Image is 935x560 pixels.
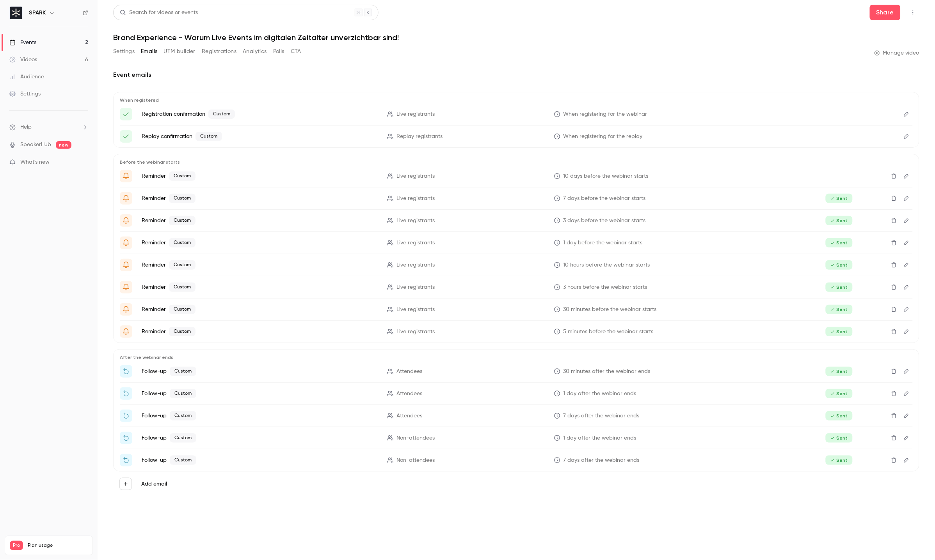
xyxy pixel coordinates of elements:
p: After the webinar ends [120,354,913,360]
p: Follow-up [142,367,378,376]
span: Live registrants [396,194,435,203]
button: Delete [888,432,900,444]
li: Bist du bereit? In wenigen Tagen starten wir gemeinsam! [120,214,913,227]
p: Reminder [142,305,378,314]
p: Before the webinar starts [120,159,913,165]
span: Sent [826,238,853,247]
a: Manage video [875,49,919,57]
p: Replay confirmation [142,132,378,141]
span: 7 days after the webinar ends [563,412,640,420]
p: Follow-up [142,456,378,465]
li: Heute ist es so weit – dein exklusives Webinar startet in Kürze! [120,325,913,338]
li: Sie sind dabei! So holen Sie das Meiste aus unserem Webinar. [120,108,913,120]
span: Live registrants [396,172,435,180]
span: Custom [169,194,196,203]
span: 7 days after the webinar ends [563,456,640,465]
li: Dein persönlicher Platz wartet – noch bis Sonntag! [120,410,913,422]
span: 5 minutes before the webinar starts [563,328,654,336]
span: Custom [170,389,196,398]
button: Delete [888,325,900,338]
button: Analytics [243,45,267,58]
button: Edit [900,192,913,205]
span: 1 day before the webinar starts [563,239,643,247]
span: 30 minutes after the webinar ends [563,367,651,376]
span: Custom [169,238,196,247]
span: Custom [169,327,196,336]
span: Live registrants [396,261,435,269]
p: Follow-up [142,389,378,398]
button: CTA [291,45,301,58]
button: Delete [888,454,900,466]
span: Sent [826,389,853,398]
div: Events [9,39,36,46]
button: Delete [888,237,900,249]
button: Edit [900,237,913,249]
span: 1 day after the webinar ends [563,434,636,442]
p: Reminder [142,327,378,336]
span: Live registrants [396,283,435,291]
span: Non-attendees [396,434,435,442]
button: Edit [900,303,913,316]
span: Live registrants [396,217,435,225]
li: help-dropdown-opener [9,123,88,131]
span: Help [20,123,32,131]
li: Webinar verpasst? Wir hätten da noch was für dich! [120,454,913,466]
button: Share [870,5,901,20]
span: 10 days before the webinar starts [563,172,649,180]
span: Sent [826,194,853,203]
button: Edit [900,325,913,338]
span: Custom [170,456,196,465]
h2: Event emails [113,70,919,79]
span: Custom [169,260,196,270]
span: Custom [208,110,235,119]
p: Follow-up [142,411,378,420]
span: Sent [826,367,853,376]
button: Edit [900,214,913,227]
iframe: Noticeable Trigger [79,159,88,166]
div: Search for videos or events [120,9,198,17]
p: Reminder [142,260,378,270]
button: Settings [113,45,135,58]
li: Bist du bereit? In wenigen Tagen starten wir gemeinsam! [120,170,913,182]
li: Heute ist es so weit – dein exklusives Webinar startet in Kürze! [120,303,913,316]
button: Delete [888,410,900,422]
label: Add email [141,480,167,488]
span: 3 hours before the webinar starts [563,283,647,291]
span: Custom [170,367,196,376]
button: Edit [900,387,913,400]
button: Delete [888,170,900,182]
span: Live registrants [396,110,435,118]
span: Custom [169,216,196,225]
button: Edit [900,365,913,378]
button: Polls [273,45,284,58]
span: 7 days before the webinar starts [563,194,646,203]
div: Videos [9,56,37,64]
span: Sent [826,216,853,225]
button: Edit [900,170,913,182]
li: Jetzt exklusiven Platz sichern! [120,387,913,400]
button: Edit [900,454,913,466]
span: Custom [170,411,196,420]
button: Registrations [202,45,236,58]
button: Delete [888,303,900,316]
span: Sent [826,283,853,292]
button: Delete [888,281,900,293]
a: SpeakerHub [20,141,51,149]
li: Heute ist es so weit – dein exklusives Webinar startet in Kürze! [120,259,913,271]
button: Edit [900,108,913,120]
li: Bist du bereit? In wenigen Stunden starten wir gemeinsam! [120,237,913,249]
button: Delete [888,259,900,271]
p: Reminder [142,171,378,181]
button: Delete [888,192,900,205]
span: Attendees [396,367,422,376]
li: Wir haben dich vermisst – komm uns doch besuchen! [120,432,913,444]
button: Delete [888,365,900,378]
span: Custom [169,305,196,314]
div: Audience [9,73,44,81]
div: Settings [9,90,41,98]
span: Custom [169,171,196,181]
li: Danke fürs Dabeisein – das war erst der Anfang! [120,365,913,378]
span: 30 minutes before the webinar starts [563,306,657,314]
button: Delete [888,387,900,400]
span: Custom [169,283,196,292]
